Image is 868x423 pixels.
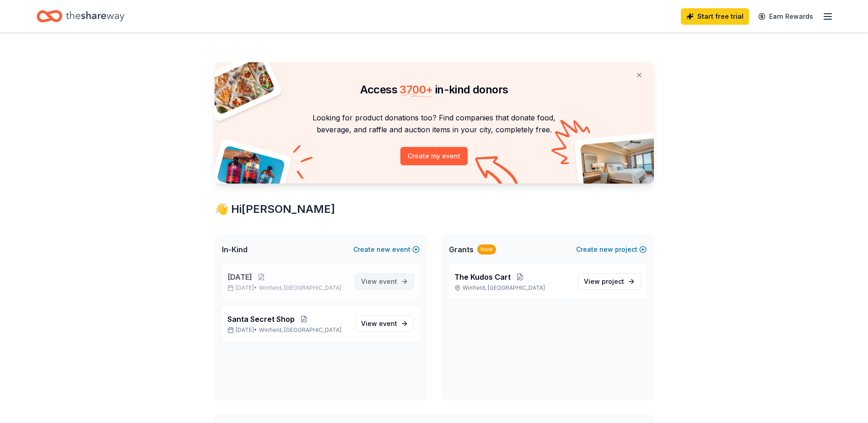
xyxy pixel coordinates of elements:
span: View [361,318,397,329]
span: [DATE] [227,271,252,282]
button: Createnewevent [353,244,420,255]
span: event [379,277,397,285]
div: New [477,244,496,255]
button: Create my event [400,147,468,165]
span: Winfield, [GEOGRAPHIC_DATA] [259,326,341,334]
p: [DATE] • [227,284,348,292]
span: View [584,276,624,287]
a: Earn Rewards [753,8,819,25]
img: Pizza [204,57,275,115]
p: [DATE] • [227,326,348,334]
span: Santa Secret Shop [227,314,295,325]
a: Home [37,5,124,27]
span: In-Kind [222,244,248,255]
p: Looking for product donations too? Find companies that donate food, beverage, and raffle and auct... [226,112,643,136]
a: View event [355,315,414,332]
span: new [377,244,390,255]
span: Grants [449,244,474,255]
button: Createnewproject [576,244,647,255]
img: Curvy arrow [475,156,521,190]
div: 👋 Hi [PERSON_NAME] [215,202,654,217]
span: The Kudos Cart [454,271,511,282]
a: View project [578,273,641,290]
span: project [602,277,624,285]
a: View event [355,273,414,290]
span: View [361,276,397,287]
a: Start free trial [681,8,749,25]
span: Winfield, [GEOGRAPHIC_DATA] [259,284,341,292]
span: Access in-kind donors [360,83,508,96]
p: Winfield, [GEOGRAPHIC_DATA] [454,284,571,292]
span: 3700 + [399,83,432,96]
span: new [599,244,613,255]
span: event [379,320,397,327]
